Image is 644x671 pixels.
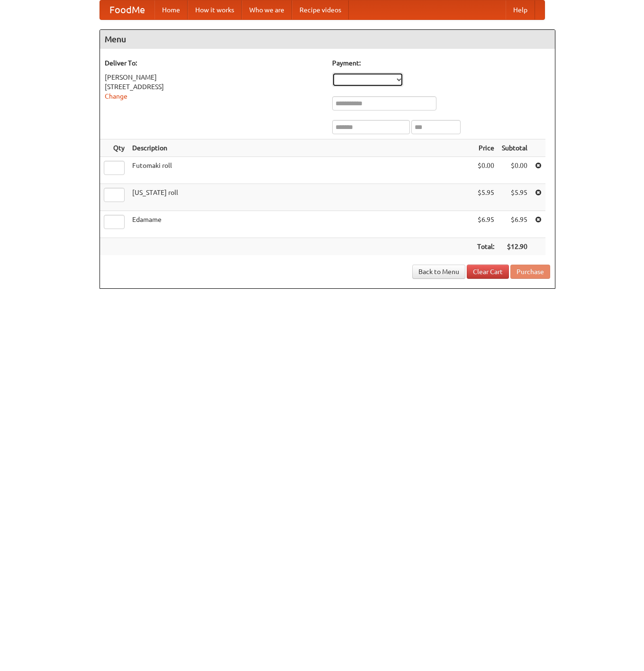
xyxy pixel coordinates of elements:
th: $12.90 [498,238,531,256]
th: Description [128,139,473,157]
td: Edamame [128,211,473,238]
td: $6.95 [473,211,498,238]
a: Who we are [242,0,292,19]
a: Help [506,0,535,19]
td: [US_STATE] roll [128,184,473,211]
th: Subtotal [498,139,531,157]
th: Price [473,139,498,157]
div: [STREET_ADDRESS] [105,82,323,92]
h5: Deliver To: [105,58,323,68]
th: Total: [473,238,498,256]
a: Change [105,92,127,100]
h4: Menu [100,30,555,49]
td: $5.95 [473,184,498,211]
div: [PERSON_NAME] [105,73,323,82]
a: Back to Menu [412,265,465,279]
a: FoodMe [100,0,154,19]
th: Qty [100,139,128,157]
button: Purchase [510,265,550,279]
td: $6.95 [498,211,531,238]
h5: Payment: [332,58,550,68]
a: How it works [188,0,242,19]
td: $0.00 [473,157,498,184]
a: Clear Cart [467,265,509,279]
td: Futomaki roll [128,157,473,184]
td: $5.95 [498,184,531,211]
a: Recipe videos [292,0,349,19]
a: Home [154,0,188,19]
td: $0.00 [498,157,531,184]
